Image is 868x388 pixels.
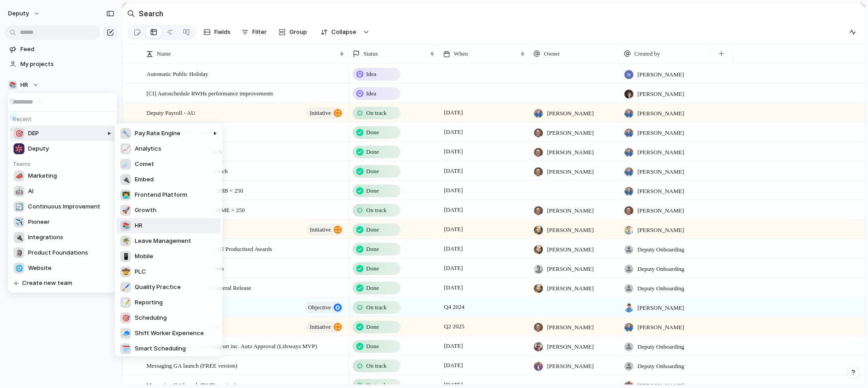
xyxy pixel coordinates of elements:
[120,205,131,216] div: 🚀
[135,329,204,338] span: Shift Worker Experience
[22,279,72,288] span: Create new team
[120,251,131,262] div: 📱
[120,236,131,246] div: 🌴
[135,313,167,322] span: Scheduling
[28,248,88,257] span: Product Foundations
[135,160,154,169] span: Comet
[28,233,63,242] span: Integrations
[10,156,118,168] h5: Teams
[14,232,24,243] div: 🔌
[135,298,163,307] span: Reporting
[14,201,24,212] div: 🔄
[120,143,131,154] div: 📈
[135,344,186,353] span: Smart Scheduling
[135,267,146,276] span: PLC
[28,187,33,196] span: AI
[14,170,24,181] div: 📣
[120,297,131,308] div: 📝
[28,144,49,153] span: Deputy
[135,283,181,292] span: Quality Practice
[135,175,154,184] span: Embed
[120,343,131,354] div: 🗓️
[14,263,24,274] div: 🌐
[135,144,161,153] span: Analytics
[120,189,131,200] div: 👨‍💻
[14,217,24,227] div: ✈️
[120,159,131,170] div: ☄️
[120,282,131,293] div: 🖌️
[10,112,118,123] h5: Recent
[135,129,180,138] span: Pay Rate Engine
[120,220,131,231] div: 📚
[28,218,50,227] span: Pioneer
[120,312,131,323] div: 🎯
[14,186,24,197] div: 🤖
[135,221,142,230] span: HR
[120,328,131,339] div: 🧢
[28,264,52,273] span: Website
[120,266,131,277] div: 🤠
[135,190,187,199] span: Frontend Platform
[135,206,156,215] span: Growth
[14,128,24,139] div: 🎯
[120,174,131,185] div: 🔌
[120,128,131,139] div: 🔧
[135,237,191,246] span: Leave Management
[135,252,153,261] span: Mobile
[28,202,100,211] span: Continuous Improvement
[28,171,57,180] span: Marketing
[28,129,39,138] span: DEP
[14,247,24,258] div: 🗿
